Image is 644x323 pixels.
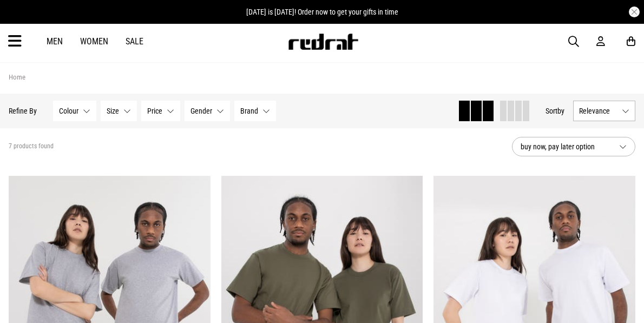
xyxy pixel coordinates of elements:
span: Gender [190,107,212,115]
button: Sortby [546,104,564,117]
button: Colour [53,101,96,121]
a: Sale [126,36,143,47]
button: buy now, pay later option [512,137,635,156]
button: Gender [185,101,230,121]
button: Relevance [573,101,635,121]
span: Size [107,107,119,115]
button: Size [101,101,137,121]
span: Brand [240,107,258,115]
span: Relevance [579,107,617,115]
span: buy now, pay later option [521,140,610,153]
span: Colour [59,107,78,115]
span: Price [147,107,162,115]
span: by [557,107,564,115]
button: Price [141,101,180,121]
span: 7 products found [9,142,54,151]
img: Redrat logo [287,34,359,50]
span: [DATE] is [DATE]! Order now to get your gifts in time [246,8,398,16]
a: Men [47,36,63,47]
p: Refine By [9,107,37,115]
button: Brand [234,101,276,121]
a: Home [9,73,25,81]
a: Women [80,36,108,47]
